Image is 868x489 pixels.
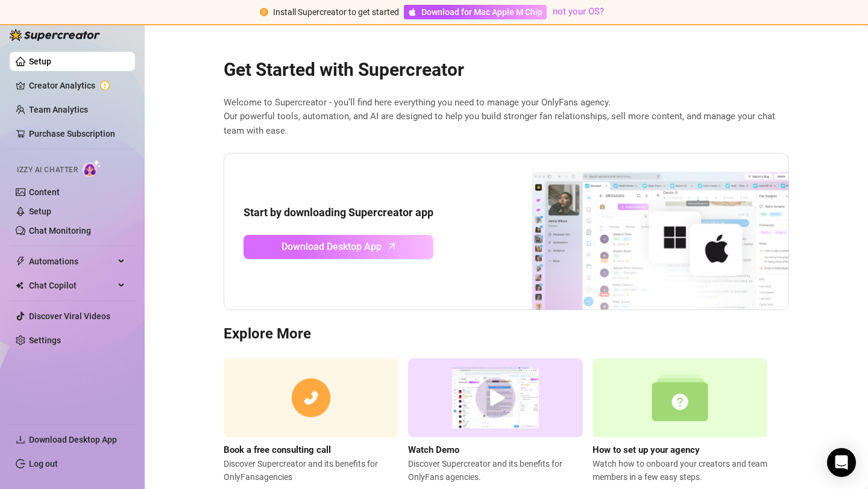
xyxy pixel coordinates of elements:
[408,358,583,437] img: supercreator demo
[224,96,789,139] span: Welcome to Supercreator - you’ll find here everything you need to manage your OnlyFans agency. Ou...
[29,105,88,114] a: Team Analytics
[385,239,399,253] span: arrow-up
[29,252,115,271] span: Automations
[487,154,788,310] img: download app
[408,457,583,484] span: Discover Supercreator and its benefits for OnlyFans agencies.
[593,358,767,437] img: setup agency guide
[10,29,100,41] img: logo-BBDzfeDw.svg
[16,435,25,444] span: download
[29,276,115,295] span: Chat Copilot
[29,57,51,66] a: Setup
[224,358,398,437] img: consulting call
[224,444,331,455] strong: Book a free consulting call
[29,435,117,444] span: Download Desktop App
[273,7,399,17] span: Install Supercreator to get started
[421,5,542,19] span: Download for Mac Apple M Chip
[244,235,433,259] a: Download Desktop Apparrow-up
[16,281,24,290] img: Chat Copilot
[29,311,110,321] a: Discover Viral Videos
[827,448,856,477] div: Open Intercom Messenger
[404,5,547,19] a: Download for Mac Apple M Chip
[83,160,101,177] img: AI Chatter
[29,124,125,143] a: Purchase Subscription
[29,459,58,469] a: Log out
[408,8,417,16] span: apple
[29,335,61,345] a: Settings
[224,457,398,484] span: Discover Supercreator and its benefits for OnlyFans agencies
[244,206,433,219] strong: Start by downloading Supercreator app
[29,226,91,235] a: Chat Monitoring
[553,6,604,17] a: not your OS?
[224,358,398,484] a: Book a free consulting callDiscover Supercreator and its benefits for OnlyFansagencies
[17,164,78,176] span: Izzy AI Chatter
[593,457,767,484] span: Watch how to onboard your creators and team members in a few easy steps.
[29,187,60,197] a: Content
[408,444,459,455] strong: Watch Demo
[224,325,789,344] h3: Explore More
[593,444,700,455] strong: How to set up your agency
[29,76,125,95] a: Creator Analytics exclamation-circle
[224,58,789,81] h2: Get Started with Supercreator
[260,8,268,16] span: exclamation-circle
[593,358,767,484] a: How to set up your agencyWatch how to onboard your creators and team members in a few easy steps.
[29,207,51,216] a: Setup
[281,239,382,254] span: Download Desktop App
[16,257,25,266] span: thunderbolt
[408,358,583,484] a: Watch DemoDiscover Supercreator and its benefits for OnlyFans agencies.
